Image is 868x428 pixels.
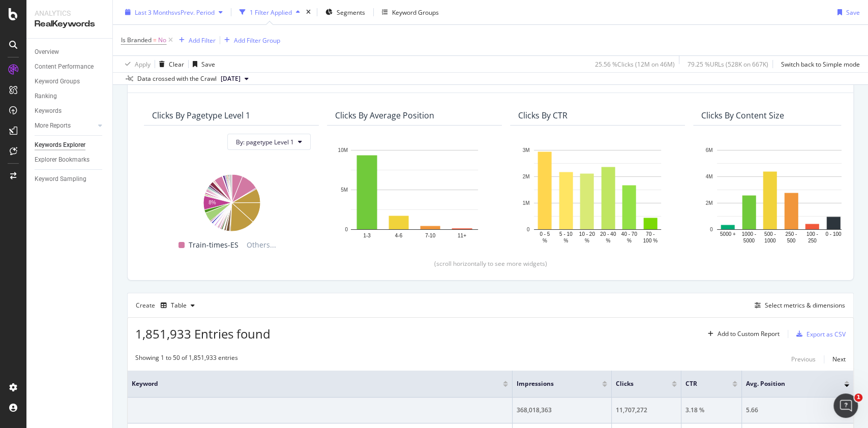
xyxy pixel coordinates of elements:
[121,56,151,72] button: Apply
[121,4,227,20] button: Last 3 MonthsvsPrev. Period
[527,227,530,232] text: 0
[35,76,80,87] div: Keyword Groups
[304,7,313,17] div: times
[392,8,439,16] div: Keyword Groups
[743,238,755,243] text: 5000
[518,110,567,120] div: Clicks By CTR
[540,231,550,237] text: 0 - 5
[517,406,607,415] div: 368,018,363
[517,379,587,388] span: Impressions
[518,145,677,244] svg: A chart.
[685,406,737,415] div: 3.18 %
[35,47,105,57] a: Overview
[787,238,795,243] text: 500
[335,110,434,120] div: Clicks By Average Position
[363,233,371,238] text: 1-3
[846,8,860,16] div: Save
[785,231,797,237] text: 250 -
[153,36,157,44] span: =
[35,174,105,185] a: Keyword Sampling
[135,59,151,68] div: Apply
[643,238,657,243] text: 100 %
[646,231,654,237] text: 70 -
[563,238,568,243] text: %
[685,379,717,388] span: CTR
[616,406,677,415] div: 11,707,272
[136,297,199,314] div: Create
[174,8,215,16] span: vs Prev. Period
[701,110,784,120] div: Clicks By Content Size
[220,34,280,46] button: Add Filter Group
[746,379,829,388] span: Avg. Position
[765,301,845,310] div: Select metrics & dimensions
[833,393,858,418] iframe: Intercom live chat
[706,174,713,179] text: 4M
[523,200,530,206] text: 1M
[35,140,105,150] a: Keywords Explorer
[621,231,638,237] text: 40 - 70
[201,59,215,68] div: Save
[35,76,105,87] a: Keyword Groups
[35,91,57,102] div: Ranking
[35,62,105,72] a: Content Performance
[706,147,713,153] text: 6M
[706,200,713,206] text: 2M
[35,140,85,150] div: Keywords Explorer
[854,393,862,402] span: 1
[543,238,547,243] text: %
[378,4,443,20] button: Keyword Groups
[627,238,632,243] text: %
[559,231,573,237] text: 5 - 10
[169,59,184,68] div: Clear
[171,302,187,309] div: Table
[777,56,860,72] button: Switch back to Simple mode
[235,4,304,20] button: 1 Filter Applied
[791,353,816,365] button: Previous
[35,155,105,165] a: Explorer Bookmarks
[221,74,241,83] span: 2025 Sep. 7th
[337,8,365,16] span: Segments
[808,238,817,243] text: 250
[132,379,488,388] span: Keyword
[832,353,846,365] button: Next
[137,74,217,83] div: Data crossed with the Crawl
[35,120,95,131] a: More Reports
[189,239,238,251] span: Train-times-ES
[458,233,466,238] text: 11+
[746,406,849,415] div: 5.66
[606,238,610,243] text: %
[157,297,199,314] button: Table
[35,8,104,18] div: Analytics
[35,120,71,131] div: More Reports
[35,106,62,116] div: Keywords
[250,8,292,16] div: 1 Filter Applied
[175,34,216,46] button: Add Filter
[236,138,294,146] span: By: pagetype Level 1
[335,145,494,244] div: A chart.
[35,174,86,185] div: Keyword Sampling
[791,355,816,363] div: Previous
[35,155,89,165] div: Explorer Bookmarks
[35,47,59,57] div: Overview
[155,56,184,72] button: Clear
[704,326,780,342] button: Add to Custom Report
[792,326,846,342] button: Export as CSV
[35,106,105,116] a: Keywords
[579,231,595,237] text: 10 - 20
[121,36,152,44] span: Is Branded
[152,169,311,232] svg: A chart.
[781,59,860,68] div: Switch back to Simple mode
[806,330,846,339] div: Export as CSV
[135,8,174,16] span: Last 3 Months
[140,259,841,268] div: (scroll horizontally to see more widgets)
[135,353,238,365] div: Showing 1 to 50 of 1,851,933 entries
[595,59,675,68] div: 25.56 % Clicks ( 12M on 46M )
[701,145,860,244] svg: A chart.
[806,231,818,237] text: 100 -
[395,233,403,238] text: 4-6
[717,331,780,337] div: Add to Custom Report
[135,325,271,342] span: 1,851,933 Entries found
